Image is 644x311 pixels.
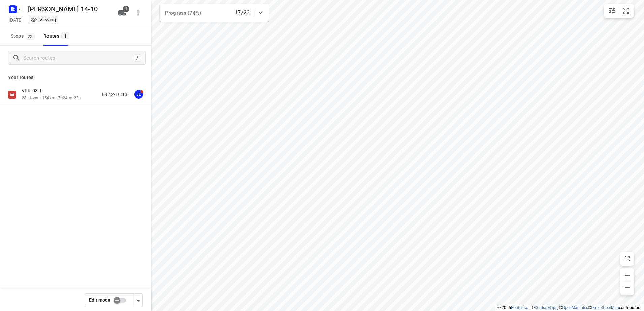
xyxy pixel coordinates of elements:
[604,4,634,18] div: small contained button group
[22,88,46,94] p: VPR-03-T
[23,53,134,63] input: Search routes
[134,54,141,62] div: /
[605,4,619,18] button: Map settings
[134,296,142,304] div: Driver app settings
[22,95,81,101] p: 23 stops • 154km • 7h24m • 22u
[8,74,143,81] p: Your routes
[235,9,250,17] p: 17/23
[131,6,145,20] button: More
[102,91,127,98] p: 09:42-16:13
[562,305,588,310] a: OpenMapTiles
[61,32,69,39] span: 1
[497,305,641,310] li: © 2025 , © , © © contributors
[89,297,110,303] span: Edit mode
[619,4,633,18] button: Fit zoom
[165,10,201,16] span: Progress (74%)
[535,305,557,310] a: Stadia Maps
[43,32,71,40] div: Routes
[30,16,56,23] div: You are currently in view mode. To make any changes, go to edit project.
[26,33,35,40] span: 23
[11,32,37,40] span: Stops
[115,6,129,20] button: 1
[123,6,129,12] span: 1
[511,305,530,310] a: Routetitan
[160,4,269,22] div: Progress (74%)17/23
[591,305,619,310] a: OpenStreetMap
